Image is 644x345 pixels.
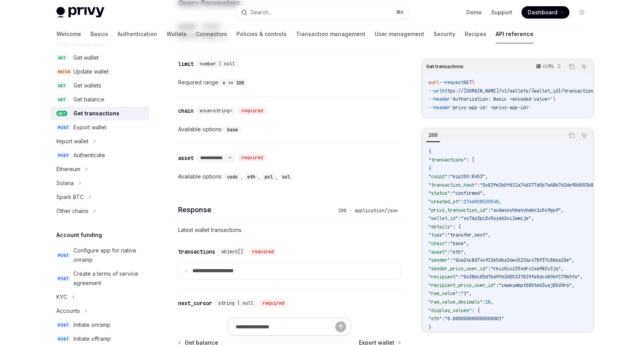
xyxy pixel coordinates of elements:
span: POST [56,336,70,342]
div: Solana [56,179,74,188]
button: cURL [532,60,564,73]
span: , [531,215,534,221]
span: "recipient" [428,274,458,280]
span: , [491,299,493,305]
span: "base" [450,240,466,247]
span: POST [56,252,70,258]
div: KYC [56,292,67,302]
span: Dashboard [528,9,557,16]
span: "confirmed" [453,190,483,196]
span: , [499,199,501,205]
span: curl [428,79,439,86]
span: : [450,190,453,196]
a: POSTExport wallet [50,120,149,134]
span: : [442,316,445,322]
span: , [485,173,488,180]
div: Get balance [73,95,104,104]
span: object[] [221,249,243,255]
span: : [450,257,453,263]
h5: Account funding [56,230,102,240]
span: "eth" [428,316,442,322]
span: "type" [428,232,445,238]
span: , [488,232,491,238]
img: light logo [56,7,104,18]
div: required [238,107,266,115]
span: "created_at" [428,199,461,205]
span: GET [56,111,67,117]
span: , [572,257,574,263]
span: : [461,199,464,205]
div: transactions [178,248,215,256]
span: POST [56,322,70,328]
div: 200 - application/json [335,207,401,215]
a: Wallets [167,25,187,43]
span: : [458,215,461,221]
span: GET [464,79,472,86]
div: Other chains [56,206,88,216]
div: next_cursor [178,299,212,307]
span: "transaction_hash" [428,182,477,188]
span: : { [472,307,480,314]
span: "transactions" [428,157,466,163]
span: : [488,207,491,213]
button: Ask AI [579,130,589,141]
span: "asset" [428,249,447,255]
span: : [477,182,480,188]
div: 200 [426,130,440,140]
a: GETGet wallet [50,51,149,65]
span: "1" [461,290,469,297]
span: : [483,299,485,305]
div: Available options: [178,125,401,134]
span: --header [428,96,450,102]
span: --request [439,79,464,86]
a: GETGet wallets [50,79,149,93]
span: : [ [466,157,474,163]
span: Get transactions [426,64,464,70]
span: "chain" [428,240,447,247]
span: : [458,290,461,297]
div: , [244,172,262,181]
span: , [464,249,466,255]
code: sol [279,173,293,181]
a: GETGet transactions [50,106,149,120]
div: Get wallet [73,53,99,62]
div: Initiate offramp [73,334,111,343]
span: : { [453,224,461,230]
div: Available options: [178,172,401,181]
span: , [466,240,469,247]
span: "raw_value_decimals" [428,299,483,305]
a: GETGet balance [50,93,149,106]
span: https://[DOMAIN_NAME]/v1/wallets/{wallet_id}/transactions [442,88,596,94]
span: : [447,249,450,255]
span: ⌘ K [396,9,404,15]
span: GET [56,83,67,89]
a: API reference [496,25,534,43]
span: , [469,290,472,297]
p: Latest wallet transactions. [178,225,401,235]
span: , [483,190,485,196]
div: required [238,154,266,161]
span: "recipient_privy_user_id" [428,282,496,288]
div: required [249,248,277,256]
span: : [447,173,450,180]
div: asset [178,154,194,162]
div: Get transactions [73,109,119,118]
span: POST [56,125,70,130]
span: "rkiz0ivz254drv1xw982v3jq" [491,266,561,272]
a: POSTConfigure app for native onramp [50,244,149,267]
span: { [428,165,431,172]
h4: Response [178,204,335,215]
span: "0xa24c8d74c913e5dba36e45236c478f37c8bba20e" [453,257,572,263]
button: Copy the contents from the code block [567,130,577,141]
a: PATCHUpdate wallet [50,65,149,79]
span: "raw_value" [428,290,458,297]
span: GET [56,55,67,61]
span: , [572,282,574,288]
a: Policies & controls [236,25,287,43]
code: pol [262,173,276,181]
div: required [260,299,287,307]
span: "privy_transaction_id" [428,207,488,213]
span: string | null [218,300,253,306]
code: usdc [224,173,241,181]
span: 'Authorization: Basic <encoded-value>' [450,96,553,102]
